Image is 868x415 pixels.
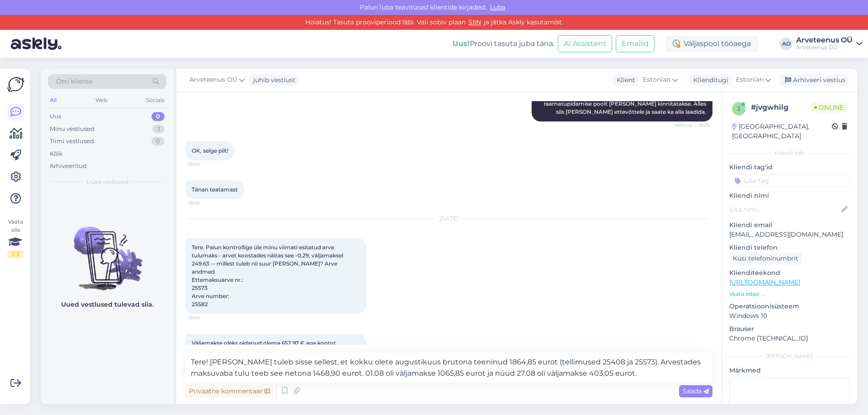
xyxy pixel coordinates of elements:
[50,137,94,146] div: Tiimi vestlused
[729,174,850,187] input: Lisa tag
[729,324,850,334] p: Brauser
[558,35,612,52] button: AI Assistent
[796,37,863,51] a: Arveteenus OÜArveteenus OÜ
[189,75,237,85] span: Arveteenus OÜ
[690,75,728,85] div: Klienditugi
[466,18,484,26] a: SIIN
[86,178,128,186] span: Uued vestlused
[144,94,166,106] div: Socials
[729,268,850,278] p: Klienditeekond
[250,75,296,85] div: juhib vestlust
[737,105,740,112] span: j
[94,94,109,106] div: Web
[729,334,850,343] p: Chrome [TECHNICAL_ID]
[729,230,850,239] p: [EMAIL_ADDRESS][DOMAIN_NAME]
[729,278,800,286] a: [URL][DOMAIN_NAME]
[152,125,165,134] div: 3
[675,122,710,129] span: Nähtud ✓ 18:03
[729,366,850,375] p: Märkmed
[185,214,712,223] div: [DATE]
[729,191,850,201] p: Kliendi nimi
[665,36,758,52] div: Väljaspool tööaega
[188,314,222,321] span: 18:08
[729,311,850,321] p: Windows 10
[185,353,712,382] textarea: Tere! [PERSON_NAME] tuleb sisse sellest, et kokku olete augustikuus brutona teeninud 1864,85 euro...
[780,37,793,50] div: AO
[453,39,470,48] b: Uus!
[729,352,850,360] div: [PERSON_NAME]
[61,300,154,309] p: Uued vestlused tulevad siia.
[730,205,840,214] input: Lisa nimi
[729,243,850,252] p: Kliendi telefon
[613,75,635,85] div: Klient
[487,3,508,11] span: Luba
[185,385,274,397] div: Privaatne kommentaar
[50,125,94,134] div: Minu vestlused
[192,340,337,354] span: Väljamakse oleks pidanud olema 652.97 € aga kontot vaadates on 403.05 €
[7,76,24,93] img: Askly Logo
[729,252,802,265] div: Küsi telefoninumbrit
[732,122,832,141] div: [GEOGRAPHIC_DATA], [GEOGRAPHIC_DATA]
[453,38,554,49] div: Proovi tasuta juba täna:
[7,218,24,258] div: Vaata siia
[751,102,811,113] div: # jvgwhilg
[616,35,655,52] button: Emailid
[796,37,853,44] div: Arveteenus OÜ
[729,149,850,157] div: Kliendi info
[188,161,222,168] span: 18:08
[50,149,63,159] div: Kõik
[41,210,174,292] img: No chats
[188,200,222,206] span: 18:08
[151,112,165,121] div: 0
[7,250,24,258] div: 1 / 3
[48,94,58,106] div: All
[50,162,87,171] div: Arhiveeritud
[192,147,228,154] span: OK, selge pilt!
[151,137,165,146] div: 0
[50,112,61,121] div: Uus
[643,75,670,85] span: Estonian
[683,387,709,395] span: Saada
[729,302,850,311] p: Operatsioonisüsteem
[729,290,850,298] p: Vaata edasi ...
[796,44,853,51] div: Arveteenus OÜ
[729,163,850,172] p: Kliendi tag'id
[736,75,764,85] span: Estonian
[811,103,847,112] span: Online
[192,186,238,193] span: Tänan teatamast
[729,220,850,230] p: Kliendi email
[192,244,344,308] span: Tere. Palun kontrollige üle minu viimati esitatud arve tulumaks - arvet koostades näitas see -0,2...
[779,74,849,86] div: Arhiveeri vestlus
[56,77,92,86] span: Otsi kliente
